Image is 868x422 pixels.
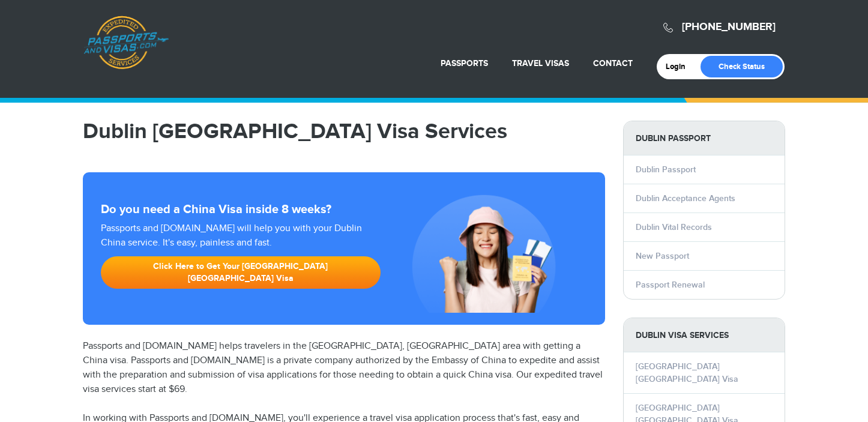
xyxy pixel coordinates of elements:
[83,121,605,142] h1: Dublin [GEOGRAPHIC_DATA] Visa Services
[101,202,587,217] strong: Do you need a China Visa inside 8 weeks?
[624,318,785,352] strong: Dublin Visa Services
[636,222,712,232] a: Dublin Vital Records
[441,58,488,68] a: Passports
[101,256,381,289] a: Click Here to Get Your [GEOGRAPHIC_DATA] [GEOGRAPHIC_DATA] Visa
[83,16,169,70] a: Passports & [DOMAIN_NAME]
[636,251,689,261] a: New Passport
[512,58,569,68] a: Travel Visas
[636,193,735,203] a: Dublin Acceptance Agents
[624,121,785,155] strong: Dublin Passport
[636,361,738,384] a: [GEOGRAPHIC_DATA] [GEOGRAPHIC_DATA] Visa
[682,20,776,34] a: [PHONE_NUMBER]
[593,58,633,68] a: Contact
[96,222,385,295] div: Passports and [DOMAIN_NAME] will help you with your Dublin China service. It's easy, painless and...
[701,56,783,77] a: Check Status
[636,280,705,290] a: Passport Renewal
[636,164,696,175] a: Dublin Passport
[666,62,694,71] a: Login
[83,339,605,397] p: Passports and [DOMAIN_NAME] helps travelers in the [GEOGRAPHIC_DATA], [GEOGRAPHIC_DATA] area with...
